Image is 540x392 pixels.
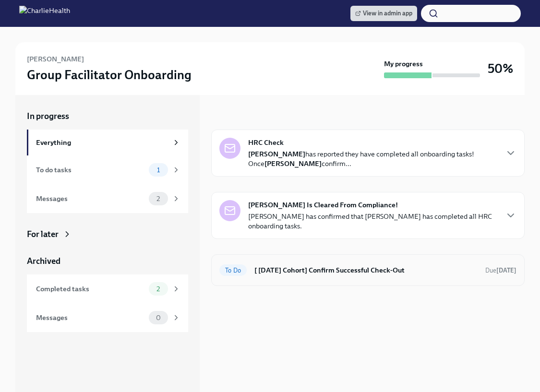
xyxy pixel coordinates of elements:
[496,267,516,274] strong: [DATE]
[248,212,497,231] p: [PERSON_NAME] has confirmed that [PERSON_NAME] has completed all HRC onboarding tasks.
[27,303,188,332] a: Messages0
[36,312,145,323] div: Messages
[151,285,166,293] span: 2
[27,66,192,83] h3: Group Facilitator Onboarding
[27,110,188,122] a: In progress
[27,130,188,155] a: Everything
[219,262,516,278] a: To Do[ [DATE] Cohort] Confirm Successful Check-OutDue[DATE]
[248,200,398,210] strong: [PERSON_NAME] Is Cleared From Compliance!
[488,60,513,77] h3: 50%
[36,165,145,175] div: To do tasks
[151,195,166,202] span: 2
[27,54,84,64] h6: [PERSON_NAME]
[355,9,412,18] span: View in admin app
[350,6,417,21] a: View in admin app
[485,267,516,274] span: Due
[248,149,497,168] p: has reported they have completed all onboarding tasks! Once confirm...
[27,255,188,267] a: Archived
[248,150,305,158] strong: [PERSON_NAME]
[27,274,188,303] a: Completed tasks2
[219,267,247,274] span: To Do
[27,228,188,240] a: For later
[264,159,322,168] strong: [PERSON_NAME]
[254,265,478,275] h6: [ [DATE] Cohort] Confirm Successful Check-Out
[27,184,188,213] a: Messages2
[19,6,70,21] img: CharlieHealth
[211,110,253,122] div: In progress
[384,59,423,69] strong: My progress
[150,314,167,321] span: 0
[36,137,168,148] div: Everything
[27,155,188,184] a: To do tasks1
[248,138,284,147] strong: HRC Check
[485,266,516,275] span: September 20th, 2025 09:00
[151,166,166,174] span: 1
[36,193,145,204] div: Messages
[27,228,59,240] div: For later
[36,284,145,294] div: Completed tasks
